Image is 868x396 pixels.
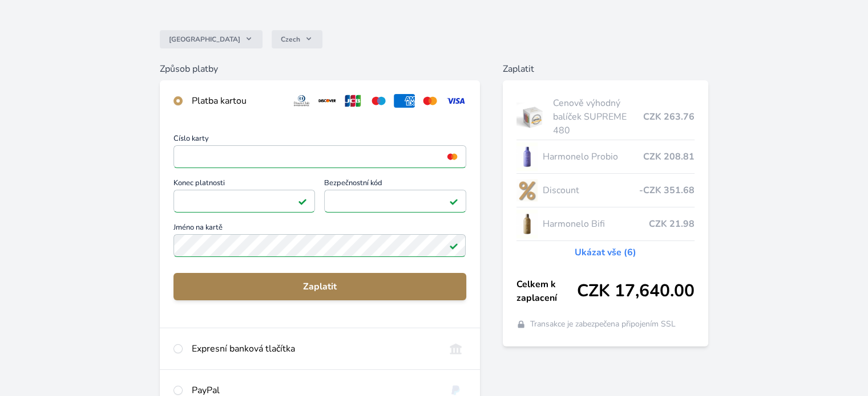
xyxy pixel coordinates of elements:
[281,35,300,44] span: Czech
[324,179,466,190] span: Bezpečnostní kód
[419,94,441,108] img: mc.svg
[173,273,466,300] button: Zaplatit
[516,103,549,131] img: supreme.jpg
[173,135,466,145] span: Číslo karty
[272,30,322,48] button: Czech
[516,176,538,205] img: discount-lo.png
[530,319,676,330] span: Transakce je zabezpečena připojením SSL
[169,35,240,44] span: [GEOGRAPHIC_DATA]
[192,94,282,108] div: Platba kartou
[639,183,695,197] span: -CZK 351.68
[173,179,315,190] span: Konec platnosti
[516,142,538,171] img: CLEAN_PROBIO_se_stinem_x-lo.jpg
[542,183,639,197] span: Discount
[449,197,458,206] img: Platné pole
[329,193,461,209] iframe: Iframe pro bezpečnostní kód
[368,94,389,108] img: maestro.svg
[643,110,695,124] span: CZK 263.76
[298,197,307,206] img: Platné pole
[553,96,643,137] span: Cenově výhodný balíček SUPREME 480
[173,234,466,257] input: Jméno na kartěPlatné pole
[160,30,263,48] button: [GEOGRAPHIC_DATA]
[173,224,466,234] span: Jméno na kartě
[317,94,338,108] img: discover.svg
[445,342,466,356] img: onlineBanking_CZ.svg
[516,210,538,238] img: CLEAN_BIFI_se_stinem_x-lo.jpg
[192,342,435,356] div: Expresní banková tlačítka
[445,94,466,108] img: visa.svg
[179,193,310,209] iframe: Iframe pro datum vypršení platnosti
[160,62,479,76] h6: Způsob platby
[649,217,695,231] span: CZK 21.98
[542,150,643,164] span: Harmonelo Probio
[291,94,312,108] img: diners.svg
[503,62,708,76] h6: Zaplatit
[394,94,415,108] img: amex.svg
[183,280,457,293] span: Zaplatit
[179,149,461,165] iframe: Iframe pro číslo karty
[445,152,460,162] img: mc
[449,241,458,250] img: Platné pole
[643,150,695,164] span: CZK 208.81
[342,94,364,108] img: jcb.svg
[577,281,695,301] span: CZK 17,640.00
[516,277,577,305] span: Celkem k zaplacení
[575,246,636,259] a: Ukázat vše (6)
[542,217,648,231] span: Harmonelo Bifi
